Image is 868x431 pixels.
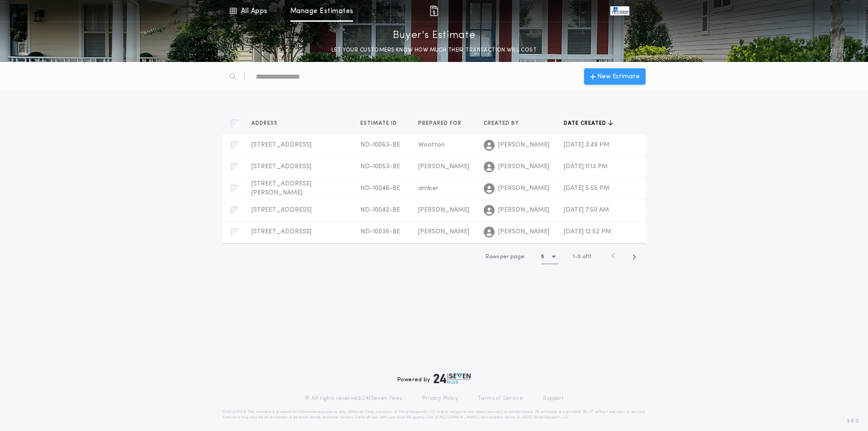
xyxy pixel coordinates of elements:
span: [DATE] 11:13 PM [564,163,608,170]
span: 5 [578,254,581,260]
a: Support [543,395,563,402]
span: Address [251,120,279,127]
button: Created by [484,119,526,128]
span: 3.8.0 [847,417,859,425]
h1: 5 [541,252,544,261]
button: 5 [541,250,559,264]
span: Estimate ID [360,120,399,127]
span: of 11 [582,253,591,261]
span: Created by [484,120,521,127]
button: New Estimate [584,68,646,85]
span: [PERSON_NAME] [498,141,549,150]
span: [PERSON_NAME] [498,184,549,193]
a: Terms of Service [478,395,523,402]
span: New Estimate [597,72,640,81]
span: [PERSON_NAME] [418,228,469,235]
span: [PERSON_NAME] [418,163,469,170]
p: DISCLAIMER: This estimate is provided for informational purposes only. 24|Seven Fees, a product o... [222,409,646,420]
span: Date created [564,120,608,127]
img: img [429,5,439,16]
span: 1 [573,254,575,260]
span: [STREET_ADDRESS] [251,207,311,213]
span: [STREET_ADDRESS] [251,142,311,148]
button: Address [251,119,284,128]
img: vs-icon [610,6,629,15]
p: © All rights reserved. 24|Seven Fees [305,395,402,402]
span: [DATE] 12:52 PM [564,228,611,235]
a: Privacy Policy [422,395,458,402]
span: [STREET_ADDRESS] [251,163,311,170]
button: Estimate ID [360,119,404,128]
span: [STREET_ADDRESS] [251,228,311,235]
span: Rows per page: [486,254,526,260]
span: ND-10036-BE [360,228,400,235]
span: [PERSON_NAME] [498,227,549,237]
span: [PERSON_NAME] [498,206,549,215]
span: [DATE] 5:55 PM [564,185,609,192]
span: Wootton [418,142,445,148]
p: LET YOUR CUSTOMERS KNOW HOW MUCH THEIR TRANSACTION WILL COST [322,46,546,55]
span: Prepared for [418,120,463,127]
span: [PERSON_NAME] [498,162,549,171]
div: Powered by [397,373,471,384]
span: [DATE] 2:49 PM [564,142,609,148]
span: ND-10063-BE [360,142,400,148]
span: ND-10046-BE [360,185,400,192]
p: Buyer's Estimate [393,28,476,43]
span: [PERSON_NAME] [418,207,469,213]
span: [DATE] 7:50 AM [564,207,609,213]
span: ND-10053-BE [360,163,400,170]
span: amber [418,185,439,192]
a: [URL][DOMAIN_NAME] [435,416,480,419]
button: Date created [564,119,613,128]
span: ND-10042-BE [360,207,400,213]
img: logo [434,373,471,384]
span: [STREET_ADDRESS][PERSON_NAME] [251,180,311,196]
